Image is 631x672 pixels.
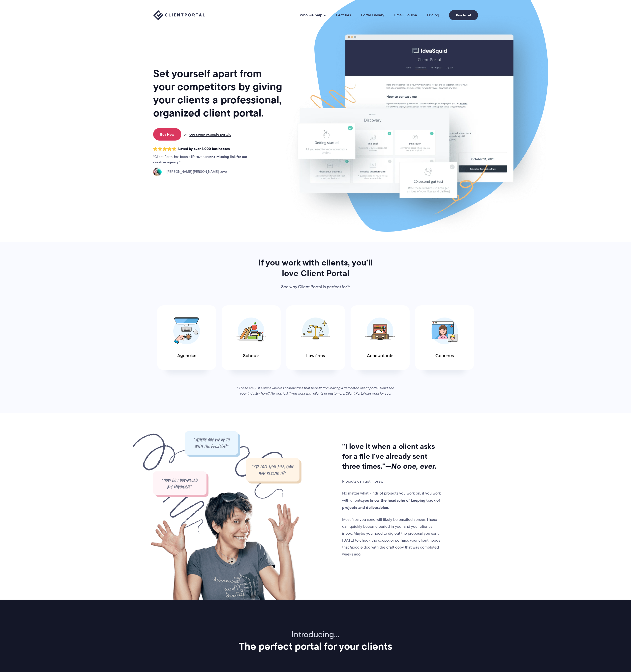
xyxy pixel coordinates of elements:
[342,490,443,511] p: No matter what kinds of projects you work on, if you work with clients, .
[435,353,454,358] span: Coaches
[222,305,281,370] a: Schools
[361,13,384,17] a: Portal Gallery
[153,67,283,119] h1: Set yourself apart from your competitors by giving your clients a professional, organized client ...
[157,305,216,370] a: Agencies
[153,629,478,640] p: Introducing…
[184,132,187,137] span: or
[252,283,380,291] p: See why Client Portal is perfect for*:
[342,441,443,471] h2: "I love it when a client asks for a file I've already sent three times."
[153,154,257,165] p: Client Portal has been a lifesaver and .
[153,128,181,141] a: Buy Now
[394,13,417,17] a: Email Course
[385,461,437,472] i: —No one, ever.
[177,353,196,358] span: Agencies
[427,13,439,17] a: Pricing
[300,13,326,17] a: Who we help
[336,13,351,17] a: Features
[178,147,230,151] span: Loved by over 8,000 businesses
[286,305,345,370] a: Law firms
[153,640,478,652] h2: The perfect portal for your clients
[342,516,443,558] p: Most files you send will likely be emailed across. These can quickly become buried in your and yo...
[243,353,259,358] span: Schools
[153,154,247,165] strong: the missing link for our creative agency
[189,132,231,137] a: see some example portals
[415,305,474,370] a: Coaches
[342,497,440,510] strong: you know the headache of keeping track of projects and deliverables
[351,305,410,370] a: Accountants
[306,353,325,358] span: Law firms
[342,478,443,485] p: Projects can get messy.
[449,10,478,20] a: Buy Now!
[367,353,393,358] span: Accountants
[252,257,380,279] h2: If you work with clients, you’ll love Client Portal
[164,169,227,175] span: [PERSON_NAME] [PERSON_NAME] Love
[237,385,394,396] em: * These are just a few examples of industries that benefit from having a dedicated client portal....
